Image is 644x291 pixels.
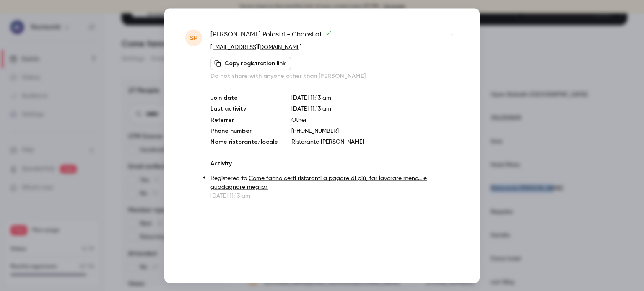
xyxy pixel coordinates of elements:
p: [DATE] 11:13 am [291,93,459,102]
p: [PHONE_NUMBER] [291,126,459,135]
p: Last activity [210,104,278,113]
span: [DATE] 11:13 am [291,106,331,111]
p: Registered to [210,174,459,191]
button: Copy registration link [210,57,291,70]
p: Do not share with anyone other than [PERSON_NAME] [210,72,459,80]
p: Phone number [210,126,278,135]
span: SP [190,33,197,43]
p: Activity [210,159,459,167]
p: Nome ristorante/locale [210,137,278,146]
p: Join date [210,93,278,102]
span: [PERSON_NAME] Polastri - ChoosEat [210,29,332,43]
p: Referrer [210,116,278,124]
a: [EMAIL_ADDRESS][DOMAIN_NAME] [210,44,301,50]
p: [DATE] 11:13 am [210,191,459,200]
p: Ristorante [PERSON_NAME] [291,137,459,146]
p: Other [291,116,459,124]
a: Come fanno certi ristoranti a pagare di più, far lavorare meno… e guadagnare meglio? [210,175,427,190]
